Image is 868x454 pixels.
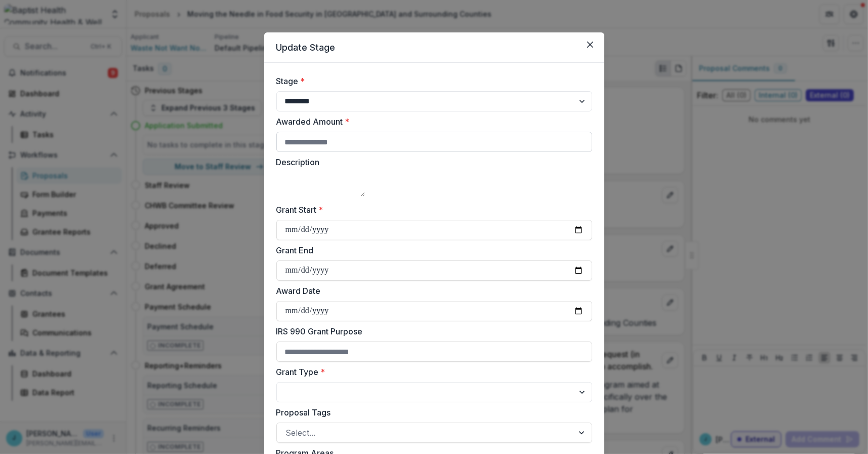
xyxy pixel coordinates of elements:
[276,366,586,378] label: Grant Type
[276,285,586,297] label: Award Date
[276,116,586,128] label: Awarded Amount
[276,156,586,168] label: Description
[276,244,586,256] label: Grant End
[582,36,598,53] button: Close
[276,75,586,87] label: Stage
[276,204,586,216] label: Grant Start
[264,32,604,63] header: Update Stage
[276,325,586,337] label: IRS 990 Grant Purpose
[276,406,586,419] label: Proposal Tags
